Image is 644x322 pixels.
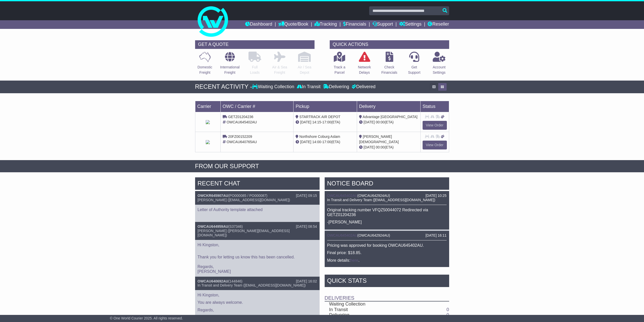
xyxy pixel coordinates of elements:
div: ( ) [327,194,447,198]
span: 14:15 [312,120,321,124]
div: ( ) [327,233,447,238]
span: In Transit and Delivery Team ([EMAIL_ADDRESS][DOMAIN_NAME]) [198,283,306,287]
span: [DATE] [300,120,311,124]
p: Network Delays [358,65,371,75]
span: 144846 [230,279,241,283]
p: Account Settings [433,65,446,75]
div: RECENT ACTIVITY - [195,83,252,90]
span: GETZ01204236 [228,115,253,119]
span: © One World Courier 2025. All rights reserved. [110,316,183,320]
p: Get Support [408,65,420,75]
td: Status [420,101,449,112]
div: ( ) [198,279,317,283]
p: Hi Kingston, [198,242,317,247]
span: Advantage [GEOGRAPHIC_DATA] [363,115,418,119]
img: StarTrack.png [206,140,210,144]
p: International Freight [220,65,240,75]
a: OWCAU640692AU [198,279,228,283]
span: [PERSON_NAME] ([EMAIL_ADDRESS][DOMAIN_NAME]) [198,198,290,202]
span: [DATE] [300,140,311,144]
div: - (ETA) [296,120,355,125]
td: Delivery [357,101,420,112]
a: Reseller [428,20,449,29]
span: 00:00 [376,120,385,124]
div: [DATE] 16:11 [425,233,446,238]
a: View Order [423,121,447,130]
p: Thank you for letting us know this has been cancelled. Regards, [PERSON_NAME] [198,250,317,274]
a: Settings [399,20,422,29]
div: Delivering [322,84,350,90]
span: [PERSON_NAME] ([PERSON_NAME][EMAIL_ADDRESS][DOMAIN_NAME]) [198,229,290,237]
a: Quote/Book [278,20,308,29]
td: Pickup [294,101,357,112]
a: OWCAU644959AU [198,224,228,229]
a: CheckFinancials [381,51,398,78]
div: GET A QUOTE [195,40,315,49]
div: [DATE] 08:54 [296,224,317,229]
div: QUICK ACTIONS [330,40,449,49]
div: NOTICE BOARD [325,177,449,191]
a: 0 [446,307,449,312]
p: Final price: $18.85. [327,250,447,255]
span: 17:00 [322,120,331,124]
div: Delivered [350,84,376,90]
span: [PERSON_NAME][DEMOGRAPHIC_DATA] [359,135,399,144]
span: 20FZ00152209 [228,135,252,139]
a: View Order [423,141,447,149]
div: [DATE] 10:25 [425,194,446,198]
p: Air & Sea Freight [272,65,287,75]
a: Financials [343,20,366,29]
p: Check Financials [381,65,397,75]
a: DomesticFreight [197,51,212,78]
a: Tracking [315,20,337,29]
p: Track a Parcel [334,65,345,75]
a: Dashboard [245,20,272,29]
div: FROM OUR SUPPORT [195,163,449,170]
td: Deliveries [325,288,449,301]
a: here [350,258,358,262]
a: InternationalFreight [220,51,240,78]
p: More details: . [327,258,447,263]
span: [DATE] [364,120,375,124]
td: In Transit [325,307,403,313]
p: Full Loads [248,65,261,75]
p: -[PERSON_NAME] [327,220,447,224]
span: Northshore Coburg Aslam [299,135,340,139]
div: (ETA) [359,120,418,125]
p: Air / Sea Depot [298,65,311,75]
span: OWCAU645402AU [226,120,257,124]
div: (ETA) [359,145,418,150]
p: Hi Kingston, [198,293,317,297]
span: 17:00 [322,140,331,144]
td: Delivering [325,312,403,318]
div: [DATE] 09:15 [296,194,317,198]
img: StarTrack.png [206,120,210,124]
a: OWCAU645402AU [327,233,358,237]
span: 00:00 [376,145,385,149]
div: ( ) [198,224,317,229]
div: In Transit [296,84,322,90]
p: Letter of Authority template attached [198,207,317,212]
td: Waiting Collection [325,301,403,307]
td: Carrier [195,101,220,112]
span: OWCAU642924AU [359,194,389,198]
a: Support [372,20,393,29]
div: RECENT CHAT [195,177,320,191]
span: PO000085 / PO000087 [230,194,266,198]
div: - (ETA) [296,139,355,145]
a: OWCKR645907AU [198,194,228,198]
p: You are always welcome. [198,300,317,305]
span: STARTRACK AIR DEPOT [299,115,340,119]
a: NetworkDelays [358,51,371,78]
p: Regards, [198,308,317,312]
a: GetSupport [408,51,421,78]
a: 0 [446,312,449,317]
span: [DATE] [364,145,375,149]
p: Original tracking number VFQZ50044072 Redirected via GETZ01204236 [327,207,447,217]
div: [DATE] 16:02 [296,279,317,283]
div: Quick Stats [325,275,449,288]
a: Track aParcel [334,51,346,78]
p: Domestic Freight [197,65,212,75]
div: Waiting Collection [252,84,295,90]
div: ( ) [198,194,317,198]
